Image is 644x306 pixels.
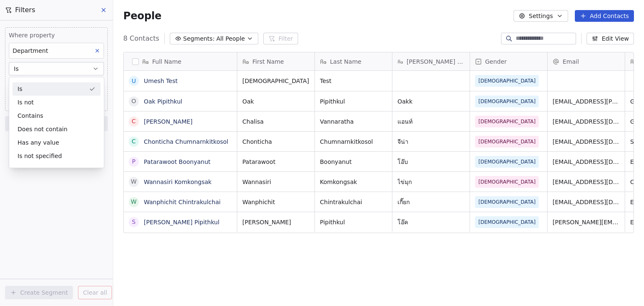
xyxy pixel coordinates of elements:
div: [PERSON_NAME] Name [392,52,470,70]
button: Filter [263,33,298,44]
span: [EMAIL_ADDRESS][DOMAIN_NAME] [553,158,620,166]
a: Wannasiri Komkongsak [144,179,212,185]
span: โอ๊บ [397,158,465,166]
div: Gender [470,52,547,70]
span: Wanphichit [242,198,309,206]
a: Wanphichit Chintrakulchai [144,199,221,205]
span: [DEMOGRAPHIC_DATA] [478,97,535,106]
span: Test [320,77,387,85]
span: [DEMOGRAPHIC_DATA] [478,218,535,226]
span: แอนท์ [397,117,465,126]
span: All People [216,34,245,43]
span: [EMAIL_ADDRESS][DOMAIN_NAME] [553,198,620,206]
span: Oak [242,97,309,106]
div: W [131,197,137,206]
span: Chumnarnkitkosol [320,137,387,146]
span: โอ๊ค [397,218,465,226]
div: Has any value [13,136,101,149]
div: C [132,137,136,146]
span: Pipithkul [320,97,387,106]
div: C [132,117,136,126]
span: Last Name [330,57,361,66]
span: Gender [485,57,507,66]
a: Patarawoot Boonyanut [144,158,210,165]
span: เกี๊ยก [397,198,465,206]
button: Settings [514,10,568,22]
span: Oakk [397,97,465,106]
span: [DEMOGRAPHIC_DATA] [478,137,535,146]
span: Patarawoot [242,158,309,166]
div: Does not contain [13,122,101,136]
span: [DEMOGRAPHIC_DATA] [478,158,535,166]
span: Chintrakulchai [320,198,387,206]
span: Wannasiri [242,178,309,186]
div: Suggestions [9,82,104,163]
div: O [131,97,136,106]
div: W [131,177,137,186]
div: Contains [13,109,101,122]
span: [DEMOGRAPHIC_DATA] [478,117,535,126]
div: First Name [237,52,314,70]
div: Full Name [124,52,237,70]
span: Pipithkul [320,218,387,226]
div: P [132,157,135,166]
span: [DEMOGRAPHIC_DATA] [478,77,535,85]
button: Add Contacts [575,10,634,22]
div: Is [13,82,101,96]
span: ไข่มุก [397,178,465,186]
span: จีน่า [397,137,465,146]
a: Oak Pipithkul [144,98,182,105]
span: 8 Contacts [123,34,159,44]
div: Is not [13,96,101,109]
div: Last Name [315,52,392,70]
span: Boonyanut [320,158,387,166]
div: Email [548,52,625,70]
span: Vannaratha [320,117,387,126]
span: [PERSON_NAME][EMAIL_ADDRESS][DOMAIN_NAME] [553,218,620,226]
span: First Name [252,57,284,66]
a: Chonticha Chumnarnkitkosol [144,138,228,145]
span: Email [563,57,579,66]
a: Umesh Test [144,78,178,84]
span: [DEMOGRAPHIC_DATA] [242,77,309,85]
button: Edit View [587,33,634,44]
span: Chonticha [242,137,309,146]
div: grid [124,71,237,301]
div: U [132,77,136,86]
span: Segments: [183,34,215,43]
span: [EMAIL_ADDRESS][PERSON_NAME][DOMAIN_NAME] [553,97,620,106]
div: S [132,218,136,226]
span: [PERSON_NAME] [242,218,309,226]
span: [EMAIL_ADDRESS][DOMAIN_NAME] [553,137,620,146]
a: [PERSON_NAME] [144,118,192,125]
span: [PERSON_NAME] Name [407,57,465,66]
span: People [123,10,161,22]
span: [EMAIL_ADDRESS][DOMAIN_NAME] [553,117,620,126]
span: Chalisa [242,117,309,126]
div: Is not specified [13,149,101,163]
span: [EMAIL_ADDRESS][DOMAIN_NAME] [553,178,620,186]
span: Full Name [152,57,182,66]
a: [PERSON_NAME] Pipithkul [144,219,219,226]
span: Komkongsak [320,178,387,186]
span: [DEMOGRAPHIC_DATA] [478,178,535,186]
span: [DEMOGRAPHIC_DATA] [478,198,535,206]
